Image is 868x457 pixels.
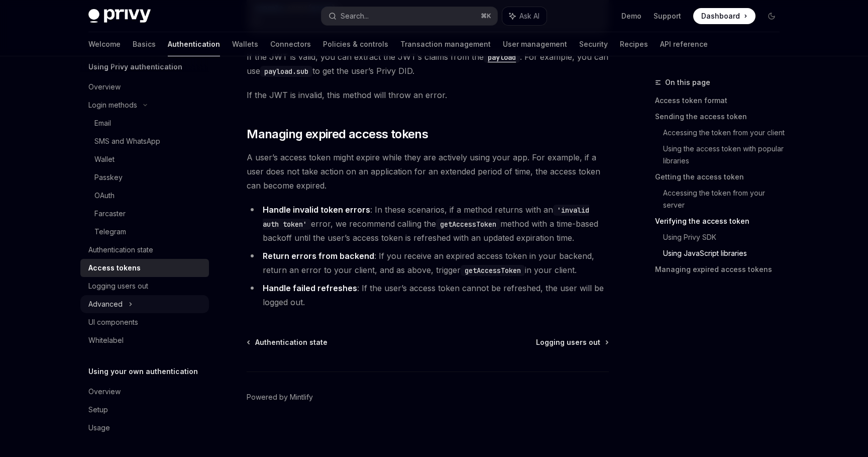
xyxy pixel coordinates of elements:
[663,229,788,245] a: Using Privy SDK
[263,251,374,261] strong: Return errors from backend
[693,8,755,24] a: Dashboard
[701,11,740,21] span: Dashboard
[168,32,220,56] a: Authentication
[80,259,209,277] a: Access tokens
[247,126,428,142] span: Managing expired access tokens
[80,132,209,150] a: SMS and WhatsApp
[655,93,788,109] a: Access token format
[247,249,609,277] li: : If you receive an expired access token in your backend, return an error to your client, and as ...
[503,32,567,56] a: User management
[484,52,520,62] a: payload
[94,135,160,147] div: SMS and WhatsApp
[655,169,788,185] a: Getting the access token
[80,401,209,419] a: Setup
[94,153,115,165] div: Wallet
[263,205,589,230] code: 'invalid auth token'
[263,205,370,215] strong: Handle invalid token errors
[663,185,788,213] a: Accessing the token from your server
[88,32,121,56] a: Welcome
[247,392,313,402] a: Powered by Mintlify
[88,81,121,93] div: Overview
[80,419,209,437] a: Usage
[80,168,209,187] a: Passkey
[247,88,609,102] span: If the JWT is invalid, this method will throw an error.
[341,10,369,22] div: Search...
[536,337,600,347] span: Logging users out
[88,365,198,378] h5: Using your own authentication
[80,78,209,96] a: Overview
[321,7,497,25] button: Search...⌘K
[660,32,708,56] a: API reference
[247,203,609,245] li: : In these scenarios, if a method returns with an error, we recommend calling the method with a t...
[88,404,108,416] div: Setup
[536,337,608,347] a: Logging users out
[400,32,491,56] a: Transaction management
[502,7,547,25] button: Ask AI
[484,52,520,63] code: payload
[94,117,111,129] div: Email
[247,50,609,78] span: If the JWT is valid, you can extract the JWT’s claims from the . For example, you can use to get ...
[80,277,209,295] a: Logging users out
[263,283,357,293] strong: Handle failed refreshes
[80,187,209,205] a: OAuth
[621,11,641,21] a: Demo
[248,337,328,347] a: Authentication state
[88,422,110,434] div: Usage
[88,298,123,310] div: Advanced
[620,32,648,56] a: Recipes
[247,281,609,309] li: : If the user’s access token cannot be refreshed, the user will be logged out.
[655,261,788,278] a: Managing expired access tokens
[655,213,788,229] a: Verifying the access token
[436,219,500,230] code: getAccessToken
[80,114,209,132] a: Email
[655,109,788,125] a: Sending the access token
[663,245,788,261] a: Using JavaScript libraries
[94,171,123,184] div: Passkey
[88,262,141,274] div: Access tokens
[481,12,491,20] span: ⌘ K
[94,226,126,238] div: Telegram
[579,32,608,56] a: Security
[764,8,780,24] button: Toggle dark mode
[88,99,137,111] div: Login methods
[88,244,153,256] div: Authentication state
[519,11,539,21] span: Ask AI
[260,66,312,77] code: payload.sub
[80,313,209,331] a: UI components
[88,334,124,346] div: Whitelabel
[665,76,710,88] span: On this page
[80,383,209,401] a: Overview
[247,150,609,193] span: A user’s access token might expire while they are actively using your app. For example, if a user...
[94,208,126,220] div: Farcaster
[88,316,138,328] div: UI components
[80,205,209,223] a: Farcaster
[663,141,788,169] a: Using the access token with popular libraries
[80,223,209,241] a: Telegram
[323,32,388,56] a: Policies & controls
[94,190,115,202] div: OAuth
[80,331,209,349] a: Whitelabel
[133,32,156,56] a: Basics
[654,11,681,21] a: Support
[663,125,788,141] a: Accessing the token from your client
[270,32,311,56] a: Connectors
[461,265,525,276] code: getAccessToken
[88,9,151,23] img: dark logo
[232,32,258,56] a: Wallets
[255,337,328,347] span: Authentication state
[80,150,209,168] a: Wallet
[80,241,209,259] a: Authentication state
[88,280,148,292] div: Logging users out
[88,386,121,398] div: Overview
